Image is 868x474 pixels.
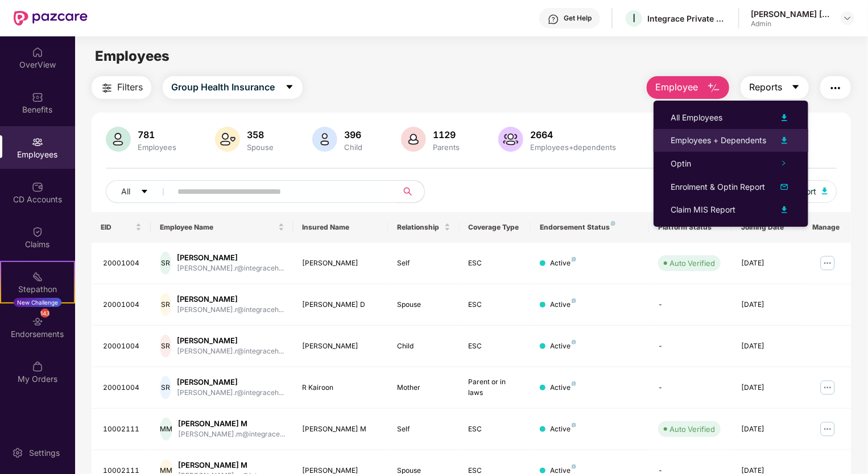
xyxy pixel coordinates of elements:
th: Relationship [388,212,459,243]
div: 20001004 [103,382,142,393]
span: Reports [749,80,782,94]
img: svg+xml;base64,PHN2ZyBpZD0iSG9tZSIgeG1sbnM9Imh0dHA6Ly93d3cudzMub3JnLzIwMDAvc3ZnIiB3aWR0aD0iMjAiIG... [32,47,43,58]
img: svg+xml;base64,PHN2ZyBpZD0iSGVscC0zMngzMiIgeG1sbnM9Imh0dHA6Ly93d3cudzMub3JnLzIwMDAvc3ZnIiB3aWR0aD... [548,14,559,25]
button: search [396,180,425,203]
img: svg+xml;base64,PHN2ZyB4bWxucz0iaHR0cDovL3d3dy53My5vcmcvMjAwMC9zdmciIHdpZHRoPSI4IiBoZWlnaHQ9IjgiIH... [572,257,576,261]
img: svg+xml;base64,PHN2ZyB4bWxucz0iaHR0cDovL3d3dy53My5vcmcvMjAwMC9zdmciIHhtbG5zOnhsaW5rPSJodHRwOi8vd3... [498,127,523,152]
div: Enrolment & Optin Report [671,181,765,193]
div: Employees + Dependents [671,134,766,147]
img: svg+xml;base64,PHN2ZyBpZD0iTXlfT3JkZXJzIiBkYXRhLW5hbWU9Ik15IE9yZGVycyIgeG1sbnM9Imh0dHA6Ly93d3cudz... [32,361,43,372]
div: [PERSON_NAME] [177,294,284,305]
div: 781 [135,129,179,140]
span: search [396,187,419,196]
div: Active [550,258,576,269]
div: [PERSON_NAME].r@integraceh... [177,305,284,315]
div: [PERSON_NAME].r@integraceh... [177,388,284,398]
td: - [649,284,732,326]
img: svg+xml;base64,PHN2ZyB4bWxucz0iaHR0cDovL3d3dy53My5vcmcvMjAwMC9zdmciIHdpZHRoPSIyMSIgaGVpZ2h0PSIyMC... [32,271,43,282]
div: Parents [431,143,462,152]
img: svg+xml;base64,PHN2ZyB4bWxucz0iaHR0cDovL3d3dy53My5vcmcvMjAwMC9zdmciIHdpZHRoPSI4IiBoZWlnaHQ9IjgiIH... [572,340,576,344]
span: Employees [95,48,170,64]
div: [DATE] [741,341,794,352]
div: [PERSON_NAME].r@integraceh... [177,263,284,274]
div: Claim MIS Report [671,203,735,216]
div: 1129 [431,129,462,140]
div: Self [397,258,450,269]
td: - [649,326,732,367]
div: 358 [245,129,276,140]
img: New Pazcare Logo [14,11,88,26]
th: Coverage Type [460,212,531,243]
img: svg+xml;base64,PHN2ZyBpZD0iQ2xhaW0iIHhtbG5zPSJodHRwOi8vd3d3LnczLm9yZy8yMDAwL3N2ZyIgd2lkdGg9IjIwIi... [32,226,43,238]
img: svg+xml;base64,PHN2ZyB4bWxucz0iaHR0cDovL3d3dy53My5vcmcvMjAwMC9zdmciIHdpZHRoPSI4IiBoZWlnaHQ9IjgiIH... [572,298,576,303]
span: caret-down [285,82,294,93]
div: Child [342,143,365,152]
span: Filters [117,80,143,94]
button: Reportscaret-down [741,76,809,99]
img: svg+xml;base64,PHN2ZyB4bWxucz0iaHR0cDovL3d3dy53My5vcmcvMjAwMC9zdmciIHhtbG5zOnhsaW5rPSJodHRwOi8vd3... [106,127,131,152]
div: ESC [469,300,522,310]
img: svg+xml;base64,PHN2ZyB4bWxucz0iaHR0cDovL3d3dy53My5vcmcvMjAwMC9zdmciIHdpZHRoPSI4IiBoZWlnaHQ9IjgiIH... [611,221,615,226]
img: svg+xml;base64,PHN2ZyBpZD0iU2V0dGluZy0yMHgyMCIgeG1sbnM9Imh0dHA6Ly93d3cudzMub3JnLzIwMDAvc3ZnIiB3aW... [12,447,23,459]
img: svg+xml;base64,PHN2ZyBpZD0iRW1wbG95ZWVzIiB4bWxucz0iaHR0cDovL3d3dy53My5vcmcvMjAwMC9zdmciIHdpZHRoPS... [32,136,43,148]
div: [PERSON_NAME] [303,341,379,352]
div: [PERSON_NAME] M [178,460,285,471]
div: SR [160,293,171,316]
div: [PERSON_NAME].m@integrace... [178,429,285,440]
div: SR [160,335,171,357]
th: EID [92,212,151,243]
div: New Challenge [14,298,61,307]
div: Auto Verified [669,423,715,435]
div: Active [550,300,576,310]
span: I [633,11,635,25]
button: Filters [92,76,151,99]
img: svg+xml;base64,PHN2ZyB4bWxucz0iaHR0cDovL3d3dy53My5vcmcvMjAwMC9zdmciIHhtbG5zOnhsaW5rPSJodHRwOi8vd3... [778,180,791,194]
div: 20001004 [103,341,142,352]
div: R Kairoon [303,382,379,393]
img: svg+xml;base64,PHN2ZyBpZD0iQ0RfQWNjb3VudHMiIGRhdGEtbmFtZT0iQ0QgQWNjb3VudHMiIHhtbG5zPSJodHRwOi8vd3... [32,181,43,193]
div: ESC [469,424,522,435]
div: [PERSON_NAME] D [303,300,379,310]
div: 2664 [528,129,618,140]
div: [PERSON_NAME] [PERSON_NAME] [751,9,830,19]
img: svg+xml;base64,PHN2ZyB4bWxucz0iaHR0cDovL3d3dy53My5vcmcvMjAwMC9zdmciIHdpZHRoPSIyNCIgaGVpZ2h0PSIyNC... [100,81,114,95]
img: svg+xml;base64,PHN2ZyBpZD0iRW5kb3JzZW1lbnRzIiB4bWxucz0iaHR0cDovL3d3dy53My5vcmcvMjAwMC9zdmciIHdpZH... [32,316,43,327]
th: Insured Name [294,212,388,243]
img: svg+xml;base64,PHN2ZyB4bWxucz0iaHR0cDovL3d3dy53My5vcmcvMjAwMC9zdmciIHhtbG5zOnhsaW5rPSJodHRwOi8vd3... [822,188,828,194]
button: Employee [647,76,729,99]
div: 20001004 [103,300,142,310]
div: [PERSON_NAME] [177,252,284,263]
div: [PERSON_NAME] [177,335,284,346]
span: EID [101,223,133,232]
span: right [781,160,787,166]
div: SR [160,376,171,399]
div: [PERSON_NAME] M [178,418,285,429]
div: Employees+dependents [528,143,618,152]
img: svg+xml;base64,PHN2ZyB4bWxucz0iaHR0cDovL3d3dy53My5vcmcvMjAwMC9zdmciIHhtbG5zOnhsaW5rPSJodHRwOi8vd3... [778,203,791,217]
div: Mother [397,382,450,393]
img: svg+xml;base64,PHN2ZyB4bWxucz0iaHR0cDovL3d3dy53My5vcmcvMjAwMC9zdmciIHhtbG5zOnhsaW5rPSJodHRwOi8vd3... [707,81,721,95]
span: caret-down [140,188,148,197]
img: svg+xml;base64,PHN2ZyB4bWxucz0iaHR0cDovL3d3dy53My5vcmcvMjAwMC9zdmciIHdpZHRoPSI4IiBoZWlnaHQ9IjgiIH... [572,464,576,469]
th: Employee Name [151,212,293,243]
div: [DATE] [741,382,794,393]
img: svg+xml;base64,PHN2ZyB4bWxucz0iaHR0cDovL3d3dy53My5vcmcvMjAwMC9zdmciIHdpZHRoPSI4IiBoZWlnaHQ9IjgiIH... [572,381,576,386]
div: Stepathon [1,284,74,295]
span: All [121,185,130,198]
div: Endorsement Status [540,223,640,232]
div: ESC [469,258,522,269]
div: All Employees [671,111,722,124]
img: svg+xml;base64,PHN2ZyB4bWxucz0iaHR0cDovL3d3dy53My5vcmcvMjAwMC9zdmciIHhtbG5zOnhsaW5rPSJodHRwOi8vd3... [778,134,791,147]
span: Employee Name [160,223,275,232]
img: svg+xml;base64,PHN2ZyBpZD0iRHJvcGRvd24tMzJ4MzIiIHhtbG5zPSJodHRwOi8vd3d3LnczLm9yZy8yMDAwL3N2ZyIgd2... [843,14,852,23]
div: Active [550,424,576,435]
div: Spouse [245,143,276,152]
div: Employees [135,143,179,152]
span: Group Health Insurance [171,80,275,94]
img: manageButton [819,254,837,272]
div: Get Help [564,14,592,23]
div: Settings [26,447,63,459]
span: Optin [671,159,691,168]
button: Allcaret-down [106,180,175,203]
div: 10002111 [103,424,142,435]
